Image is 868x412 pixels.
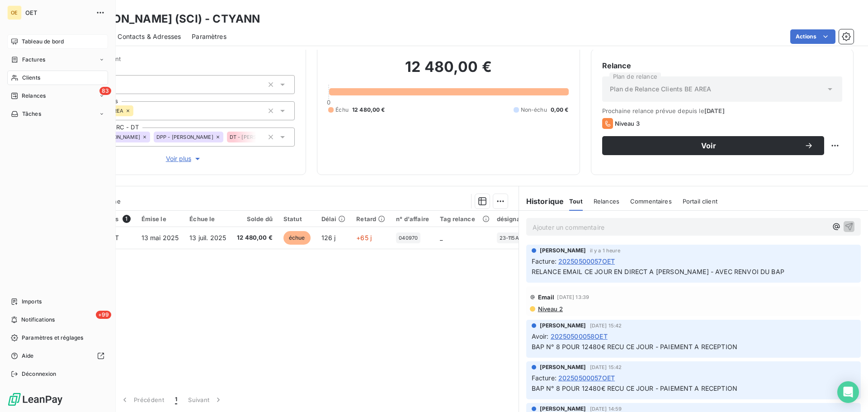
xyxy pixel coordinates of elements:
[610,85,712,94] span: Plan de Relance Clients BE AREA
[532,373,557,383] span: Facture :
[335,106,349,114] span: Échu
[704,107,725,114] span: [DATE]
[540,363,586,371] span: [PERSON_NAME]
[590,406,622,412] span: [DATE] 14:59
[328,58,568,85] h2: 12 480,00 €
[532,384,737,392] span: BAP N° 8 POUR 12480€ RECU CE JOUR - PAIEMENT A RECEPTION
[80,11,260,27] h3: [PERSON_NAME] (SCI) - CTYANN
[532,268,784,275] span: RELANCE EMAIL CE JOUR EN DIRECT A [PERSON_NAME] - AVEC RENVOI DU BAP
[497,215,542,223] div: désignation
[183,390,228,409] button: Suivant
[166,154,202,163] span: Voir plus
[96,311,111,319] span: +99
[237,233,273,242] span: 12 480,00 €
[557,294,589,300] span: [DATE] 13:39
[590,248,620,253] span: il y a 1 heure
[551,106,569,114] span: 0,00 €
[521,106,547,114] span: Non-échu
[500,235,539,241] span: 23-115A - EXTENSION PÂTISSERIE
[396,215,429,223] div: n° d'affaire
[73,154,295,164] button: Voir plus
[630,198,672,205] span: Commentaires
[602,107,842,114] span: Prochaine relance prévue depuis le
[230,134,283,140] span: DT - [PERSON_NAME]
[115,390,170,409] button: Précédent
[22,334,83,342] span: Paramètres et réglages
[602,136,824,155] button: Voir
[22,352,34,360] span: Aide
[133,107,141,115] input: Ajouter une valeur
[99,87,111,95] span: 83
[22,74,40,82] span: Clients
[532,256,557,266] span: Facture :
[22,298,42,306] span: Imports
[613,142,804,149] span: Voir
[327,99,330,106] span: 0
[790,29,835,44] button: Actions
[189,215,226,223] div: Échue le
[594,198,619,205] span: Relances
[321,234,336,242] span: 126 j
[22,56,45,64] span: Factures
[519,196,564,207] h6: Historique
[7,392,63,407] img: Logo LeanPay
[538,294,555,301] span: Email
[558,256,615,266] span: 20250500057OET
[569,198,583,205] span: Tout
[123,215,131,223] span: 1
[7,349,108,363] a: Aide
[25,9,90,16] span: OET
[532,331,549,341] span: Avoir :
[21,316,55,324] span: Notifications
[156,134,213,140] span: DPP - [PERSON_NAME]
[356,215,385,223] div: Retard
[22,38,64,46] span: Tableau de bord
[683,198,717,205] span: Portail client
[540,322,586,330] span: [PERSON_NAME]
[142,234,179,242] span: 13 mai 2025
[256,133,264,141] input: Ajouter une valeur
[283,231,311,245] span: échue
[118,32,181,41] span: Contacts & Adresses
[602,60,842,71] h6: Relance
[352,106,385,114] span: 12 480,00 €
[321,215,346,223] div: Délai
[7,5,22,20] div: OE
[237,215,273,223] div: Solde dû
[170,390,183,409] button: 1
[399,235,418,241] span: 040970
[440,215,486,223] div: Tag relance
[590,365,622,370] span: [DATE] 15:42
[22,92,46,100] span: Relances
[590,323,622,328] span: [DATE] 15:42
[192,32,226,41] span: Paramètres
[615,120,640,127] span: Niveau 3
[356,234,372,242] span: +65 j
[837,381,859,403] div: Open Intercom Messenger
[189,234,226,242] span: 13 juil. 2025
[440,234,443,242] span: _
[22,110,41,118] span: Tâches
[551,331,608,341] span: 20250500058OET
[175,395,177,404] span: 1
[537,305,563,313] span: Niveau 2
[73,55,295,68] span: Propriétés Client
[540,246,586,255] span: [PERSON_NAME]
[532,343,737,350] span: BAP N° 8 POUR 12480€ RECU CE JOUR - PAIEMENT A RECEPTION
[283,215,311,223] div: Statut
[22,370,57,378] span: Déconnexion
[558,373,615,383] span: 20250500057OET
[142,215,179,223] div: Émise le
